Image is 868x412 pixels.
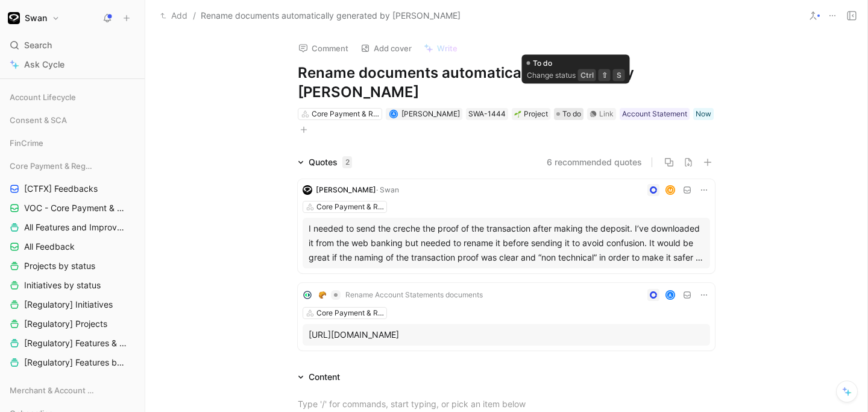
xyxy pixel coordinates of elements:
div: Core Payment & Regulatory [312,108,379,120]
button: 🥐Rename Account Statements documents [315,288,487,302]
div: I needed to send the creche the proof of the transaction after making the deposit. I’ve downloade... [309,221,704,265]
a: All Features and Improvements by status [5,218,140,236]
span: Rename documents automatically generated by [PERSON_NAME] [201,8,461,23]
span: [PERSON_NAME] [316,185,376,194]
a: All Feedback [5,238,140,256]
a: Projects by status [5,257,140,275]
div: Core Payment & Regulatory[CTFX] FeedbacksVOC - Core Payment & RegulatoryAll Features and Improvem... [5,157,140,372]
span: / [193,8,196,23]
div: Account Lifecycle [5,88,140,106]
div: Merchant & Account Funding [5,381,140,399]
div: 2 [342,156,352,168]
button: Add [157,8,190,23]
div: Content [309,370,340,384]
span: Projects by status [24,260,95,272]
div: Now [696,108,711,120]
div: To do [554,108,583,120]
span: VOC - Core Payment & Regulatory [24,202,126,214]
img: logo [303,185,312,195]
span: Merchant & Account Funding [10,384,95,396]
a: [Regulatory] Projects [5,315,140,333]
span: [Regulatory] Features & Improvements [24,337,127,349]
span: [PERSON_NAME] [401,109,460,118]
div: Quotes [309,155,352,170]
button: SwanSwan [5,10,63,27]
div: A [390,110,397,117]
a: [Regulatory] Features by category [5,353,140,372]
div: [URL][DOMAIN_NAME] [309,328,704,342]
span: Core Payment & Regulatory [10,160,94,172]
span: To do [562,108,581,120]
div: Merchant & Account Funding [5,381,140,403]
img: logo [303,290,312,300]
a: Initiatives by status [5,276,140,294]
button: Comment [293,40,354,57]
div: Core Payment & Regulatory [316,307,384,319]
div: Search [5,36,140,54]
div: FinCrime [5,134,140,152]
div: Consent & SCA [5,111,140,133]
span: [Regulatory] Initiatives [24,299,113,311]
span: Account Lifecycle [10,91,76,103]
div: SWA-1444 [468,108,506,120]
button: Add cover [355,40,417,57]
a: [CTFX] Feedbacks [5,180,140,198]
button: 6 recommended quotes [547,155,642,170]
span: Consent & SCA [10,114,67,126]
a: Ask Cycle [5,55,140,74]
img: 🥐 [319,291,326,299]
div: 🌱Project [512,108,550,120]
span: Ask Cycle [24,57,64,72]
div: Content [293,370,345,384]
div: M [667,186,675,194]
span: Write [437,43,458,54]
span: [CTFX] Feedbacks [24,183,98,195]
a: VOC - Core Payment & Regulatory [5,199,140,217]
span: [Regulatory] Projects [24,318,107,330]
span: All Features and Improvements by status [24,221,127,233]
div: Account Lifecycle [5,88,140,110]
div: A [667,291,675,299]
a: [Regulatory] Features & Improvements [5,334,140,352]
span: All Feedback [24,241,75,253]
span: · Swan [376,185,399,194]
div: Core Payment & Regulatory [316,201,384,213]
button: Write [418,40,463,57]
div: Quotes2 [293,155,357,170]
img: 🌱 [514,110,521,118]
span: Rename Account Statements documents [345,290,483,300]
div: Account Statement [622,108,687,120]
div: Core Payment & Regulatory [5,157,140,175]
div: FinCrime [5,134,140,156]
div: Project [514,108,548,120]
h1: Rename documents automatically generated by [PERSON_NAME] [298,63,715,102]
div: Consent & SCA [5,111,140,129]
div: Link [599,108,614,120]
span: [Regulatory] Features by category [24,357,126,369]
img: Swan [8,12,20,24]
h1: Swan [25,13,47,24]
span: FinCrime [10,137,43,149]
span: Search [24,38,52,52]
a: [Regulatory] Initiatives [5,296,140,314]
span: Initiatives by status [24,279,101,291]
